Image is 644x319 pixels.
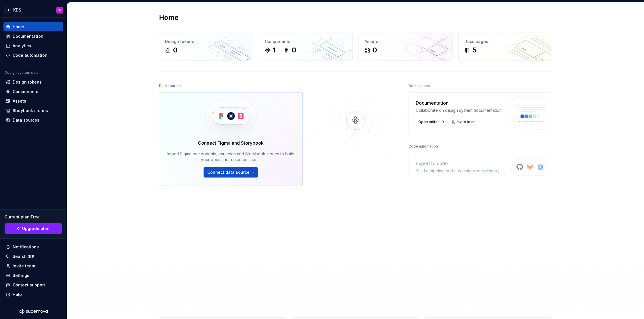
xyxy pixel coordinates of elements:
button: Help [3,290,63,299]
div: Settings [13,273,29,278]
div: Build a pipeline and automate code delivery. [416,168,500,174]
div: Assets [365,39,446,44]
div: Destinations [409,82,430,90]
div: Import Figma components, variables and Storybook stories to build your docs and run automations. [167,151,294,163]
a: Analytics [3,41,63,50]
div: Invite team [13,263,35,269]
div: Data sources [13,117,39,123]
button: Connect data source [204,167,258,178]
a: Assets0 [359,33,453,61]
div: BK [58,8,62,12]
div: Documentation [13,33,43,39]
div: Home [13,24,24,30]
a: Settings [3,271,63,280]
a: Assets [3,97,63,106]
a: Open editor [416,118,446,126]
div: 0 [292,46,296,55]
h2: Home [159,13,179,22]
a: Components [3,87,63,96]
div: Contact support [13,282,45,288]
div: Connect Figma and Storybook [198,139,264,146]
button: Contact support [3,280,63,290]
div: Assets [13,98,26,104]
a: Docs pages5 [458,33,552,61]
div: Design tokens [13,79,42,85]
span: Connect data source [207,169,250,175]
div: TI [4,7,11,14]
div: 1 [273,46,276,55]
span: Upgrade plan [22,226,49,231]
span: Open editor [418,120,439,124]
div: Export to code [416,160,500,167]
a: Home [3,22,63,31]
div: Help [13,292,22,297]
svg: Supernova Logo [19,309,48,314]
a: Design tokens [3,78,63,87]
a: Documentation [3,32,63,41]
div: Design tokens [165,39,247,44]
div: Code automation [409,142,438,150]
a: Code automation [3,51,63,60]
div: Components [13,89,38,95]
div: Notifications [13,244,39,250]
div: Collaborate on design system documentation. [416,107,503,113]
a: Design tokens0 [159,33,253,61]
a: Storybook stories [3,106,63,115]
div: Data sources [159,82,182,90]
button: Notifications [3,242,63,252]
div: KDS [13,7,21,13]
div: Documentation [416,99,503,106]
div: Current plan : Free [5,214,62,220]
div: Docs pages [464,39,546,44]
a: Upgrade plan [5,223,62,234]
div: Storybook stories [13,108,48,114]
a: Invite team [3,261,63,271]
a: Components10 [259,33,353,61]
button: TIKDSBK [1,4,66,16]
div: Design system data [5,70,39,75]
div: 0 [373,46,377,55]
span: Invite team [457,120,476,124]
div: Components [265,39,347,44]
a: Invite team [450,118,478,126]
div: 0 [173,46,177,55]
div: Search ⌘K [13,254,34,259]
button: Search ⌘K [3,252,63,261]
a: Data sources [3,116,63,125]
div: 5 [472,46,476,55]
div: Analytics [13,43,31,49]
div: Code automation [13,52,47,58]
